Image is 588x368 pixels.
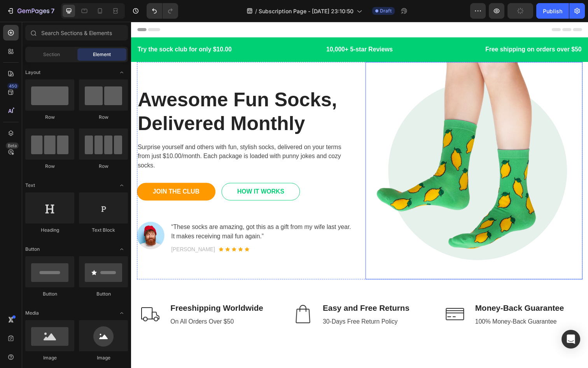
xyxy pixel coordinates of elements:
span: Draft [380,7,392,14]
p: Easy and Free Returns [196,286,284,298]
a: HOW IT WORKS [92,164,173,182]
button: Publish [536,3,569,19]
input: Search Sections & Elements [25,25,128,40]
div: Beta [6,143,19,149]
div: JOIN THE CLUB [22,169,70,178]
div: Heading [25,227,74,234]
span: Toggle open [115,179,128,192]
span: Button [25,246,40,253]
iframe: Design area [131,22,588,368]
div: Image [25,354,74,361]
span: Toggle open [115,66,128,79]
img: Alt Image [6,204,34,232]
p: [PERSON_NAME] [41,228,86,236]
span: Media [25,310,39,317]
p: 30-Days Free Return Policy [196,301,284,311]
p: Awesome Fun Socks, Delivered Monthly [7,67,227,115]
p: 7 [51,6,54,16]
p: 100% Money-Back Guarantee [351,301,442,311]
p: Freeshipping Worldwide [40,286,135,298]
div: Text Block [79,227,128,234]
div: Row [25,163,74,170]
span: Element [93,51,111,58]
div: Button [25,291,74,298]
div: 450 [7,83,19,89]
div: Button [79,291,128,298]
img: Alt Image [6,285,33,312]
span: Toggle open [115,243,128,255]
div: Publish [543,7,562,15]
img: Alt Image [317,285,344,312]
div: Row [25,114,74,121]
div: Open Intercom Messenger [562,330,580,349]
div: Row [79,114,128,121]
span: Layout [25,69,40,76]
span: Subscription Page - [DATE] 23:10:50 [259,7,353,15]
span: Toggle open [115,307,128,319]
span: / [255,7,257,15]
p: On All Orders Over $50 [40,301,135,311]
img: Alt Image [161,285,189,312]
div: Image [79,354,128,361]
img: Alt Image [239,41,461,263]
div: Undo/Redo [147,3,178,19]
p: “These socks are amazing, got this as a gift from my wife last year. It makes receiving mail fun ... [41,205,227,224]
div: Row [79,163,128,170]
p: Free shipping on orders over $50 [318,24,460,33]
p: Money-Back Guarantee [351,286,442,298]
p: 10,000+ 5-star Reviews [163,24,304,33]
a: JOIN THE CLUB [6,164,86,182]
p: Surprise yourself and others with fun, stylish socks, delivered on your terms from just $10.00/mo... [7,123,227,151]
div: HOW IT WORKS [108,169,156,178]
span: Section [43,51,60,58]
button: 7 [3,3,58,19]
span: Text [25,182,35,189]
